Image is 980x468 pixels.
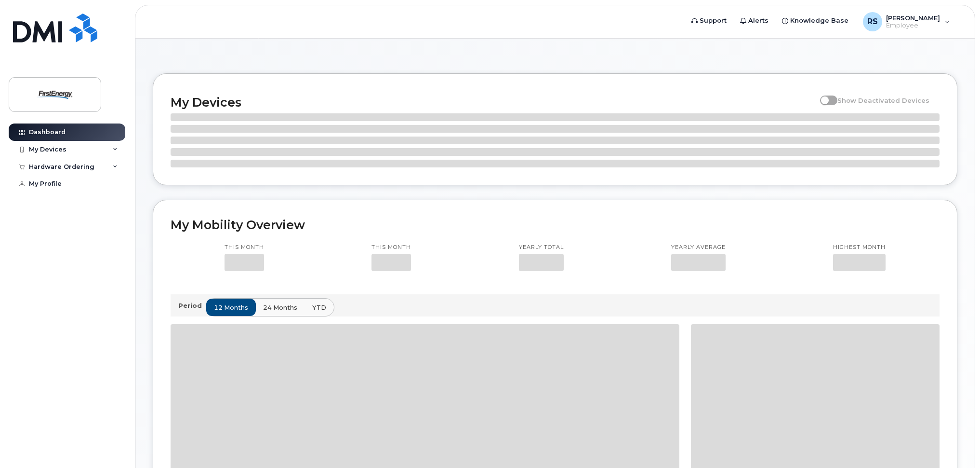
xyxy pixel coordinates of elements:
[171,95,815,110] h2: My Devices
[178,301,206,310] p: Period
[225,244,264,251] p: This month
[837,96,929,104] span: Show Deactivated Devices
[263,303,297,312] span: 24 months
[312,303,326,312] span: YTD
[371,244,411,251] p: This month
[671,244,726,251] p: Yearly average
[171,218,940,232] h2: My Mobility Overview
[519,244,564,251] p: Yearly total
[833,244,886,251] p: Highest month
[820,91,828,99] input: Show Deactivated Devices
